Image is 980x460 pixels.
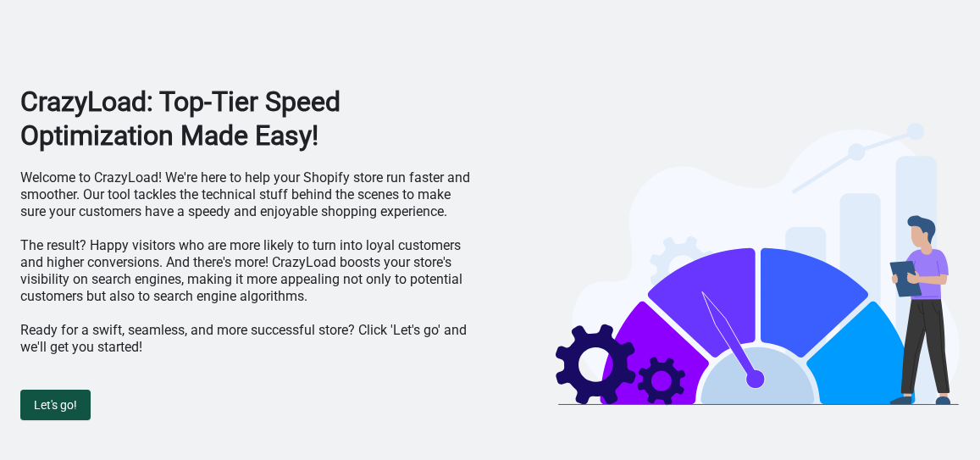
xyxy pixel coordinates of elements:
p: The result? Happy visitors who are more likely to turn into loyal customers and higher conversion... [20,237,471,305]
p: Welcome to CrazyLoad! We're here to help your Shopify store run faster and smoother. Our tool tac... [20,169,471,220]
span: Let's go! [34,398,77,412]
p: Ready for a swift, seamless, and more successful store? Click 'Let's go' and we'll get you started! [20,322,471,356]
img: welcome-illustration-bf6e7d16.svg [556,119,960,406]
button: Let's go! [20,390,91,420]
h1: CrazyLoad: Top-Tier Speed Optimization Made Easy! [20,85,471,152]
